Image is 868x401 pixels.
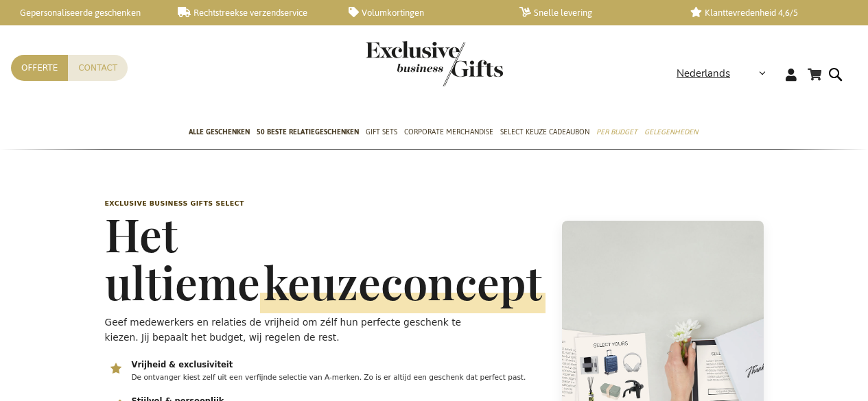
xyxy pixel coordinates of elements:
a: Per Budget [596,116,637,150]
a: Alle Geschenken [189,116,250,150]
a: Contact [68,55,128,81]
p: Exclusive Business Gifts Select [105,199,546,208]
p: De ontvanger kiest zelf uit een verfijnde selectie van A-merken. Zo is er altijd een geschenk dat... [132,372,544,383]
h3: Vrijheid & exclusiviteit [132,360,544,371]
p: Geef medewerkers en relaties de vrijheid om zélf hun perfecte geschenk te kiezen. Jij bepaalt het... [105,315,495,345]
a: Offerte [11,55,68,81]
span: Per Budget [596,125,637,139]
span: Gelegenheden [644,125,698,139]
a: Gelegenheden [644,116,698,150]
a: Klanttevredenheid 4,6/5 [690,7,839,19]
a: Gift Sets [366,116,397,150]
span: Gift Sets [366,125,397,139]
span: Corporate Merchandise [404,125,493,139]
span: Alle Geschenken [189,125,250,139]
span: Nederlands [677,66,730,82]
a: Snelle levering [519,7,668,19]
a: Rechtstreekse verzendservice [178,7,327,19]
h1: Het ultieme [105,210,546,306]
span: Select Keuze Cadeaubon [500,125,589,139]
a: Corporate Merchandise [404,116,493,150]
a: Volumkortingen [349,7,497,19]
span: keuzeconcept [260,252,546,313]
img: Exclusive Business gifts logo [366,41,503,86]
a: store logo [366,41,434,86]
a: 50 beste relatiegeschenken [257,116,359,150]
span: 50 beste relatiegeschenken [257,125,359,139]
a: Gepersonaliseerde geschenken [7,7,156,19]
a: Select Keuze Cadeaubon [500,116,589,150]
